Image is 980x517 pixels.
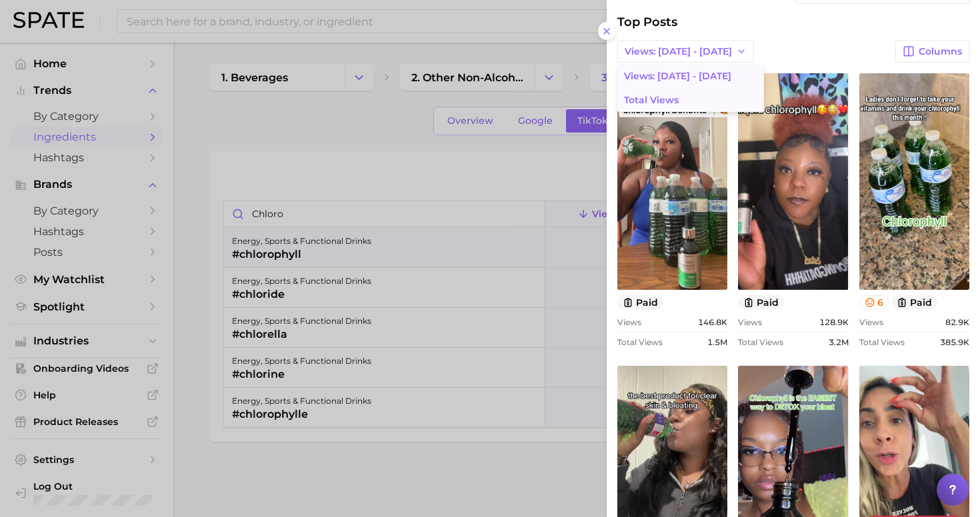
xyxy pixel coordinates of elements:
[625,46,732,57] span: Views: [DATE] - [DATE]
[945,317,969,327] span: 82.9k
[617,337,663,347] span: Total Views
[624,95,679,106] span: Total Views
[738,337,783,347] span: Total Views
[624,71,731,82] span: Views: [DATE] - [DATE]
[617,64,764,112] ul: Views: [DATE] - [DATE]
[617,40,754,63] button: Views: [DATE] - [DATE]
[940,337,969,347] span: 385.9k
[819,317,849,327] span: 128.9k
[738,295,784,309] button: paid
[707,337,727,347] span: 1.5m
[617,15,677,29] span: Top Posts
[617,295,663,309] button: paid
[859,317,883,327] span: Views
[859,337,905,347] span: Total Views
[617,317,641,327] span: Views
[919,46,962,57] span: Columns
[738,317,762,327] span: Views
[829,337,849,347] span: 3.2m
[891,295,937,309] button: paid
[698,317,727,327] span: 146.8k
[895,40,969,63] button: Columns
[859,295,889,309] button: 6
